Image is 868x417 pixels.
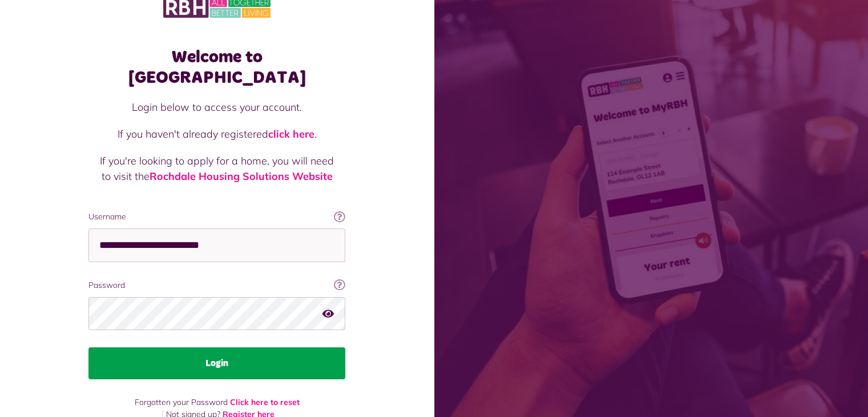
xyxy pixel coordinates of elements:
p: If you're looking to apply for a home, you will need to visit the [100,153,334,184]
a: Click here to reset [230,397,300,407]
p: Login below to access your account. [100,99,334,115]
h1: Welcome to [GEOGRAPHIC_DATA] [88,47,345,88]
a: Rochdale Housing Solutions Website [150,170,333,183]
p: If you haven't already registered . [100,126,334,142]
a: click here [268,127,314,141]
span: Forgotten your Password [135,397,228,407]
button: Login [88,347,345,379]
label: Password [88,279,345,291]
label: Username [88,211,345,223]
